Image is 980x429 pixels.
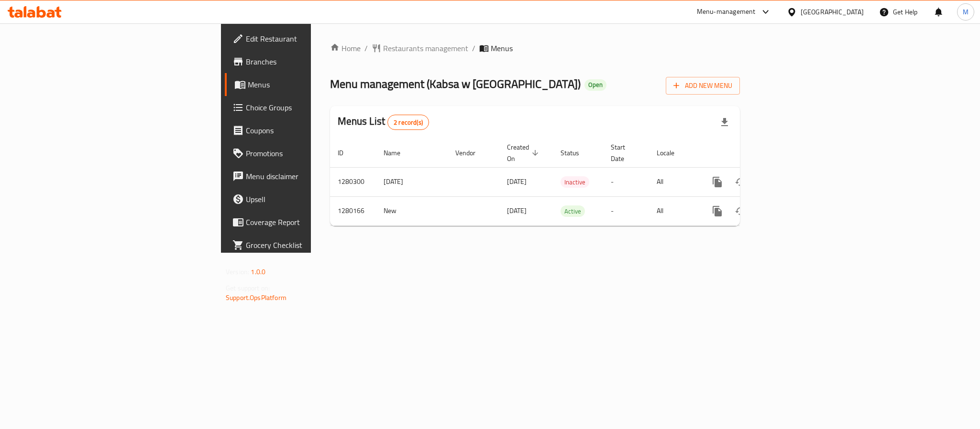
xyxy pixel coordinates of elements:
td: - [603,167,649,196]
span: Vendor [455,147,488,159]
button: Change Status [729,171,752,193]
a: Menus [225,73,385,96]
span: Upsell [246,193,377,205]
div: Menu-management [697,6,756,18]
span: ID [338,147,356,159]
span: 2 record(s) [388,118,429,127]
span: Start Date [611,141,638,164]
th: Actions [698,139,805,168]
span: Add New Menu [673,80,732,92]
div: Open [584,79,606,91]
h2: Menus List [338,114,429,130]
a: Restaurants management [372,43,468,54]
span: Status [561,147,592,159]
span: Menu disclaimer [246,171,377,182]
button: more [706,200,729,223]
a: Edit Restaurant [225,27,385,50]
a: Upsell [225,188,385,211]
td: - [603,196,649,225]
a: Branches [225,50,385,73]
span: Active [561,206,585,217]
a: Coupons [225,119,385,142]
a: Grocery Checklist [225,234,385,257]
span: Inactive [561,177,589,188]
span: Menus [248,79,377,90]
button: Add New Menu [666,77,740,95]
nav: breadcrumb [330,43,740,54]
button: Change Status [729,200,752,223]
div: Inactive [561,176,589,188]
div: Active [561,205,585,217]
div: Total records count [387,115,429,130]
span: Locale [657,147,687,159]
span: Name [384,147,413,159]
span: Restaurants management [383,43,468,54]
span: Version: [226,266,249,278]
span: Open [584,81,606,89]
span: Branches [246,56,377,67]
td: All [649,167,698,196]
a: Promotions [225,142,385,165]
span: Created On [507,141,541,164]
li: / [472,43,475,54]
a: Menu disclaimer [225,165,385,188]
table: enhanced table [330,139,805,226]
td: [DATE] [376,167,448,196]
span: Grocery Checklist [246,239,377,251]
div: Export file [713,111,736,134]
a: Support.OpsPlatform [226,291,286,304]
div: [GEOGRAPHIC_DATA] [801,7,864,17]
a: Choice Groups [225,96,385,119]
span: Coupons [246,125,377,136]
span: 1.0.0 [251,266,265,278]
span: M [963,7,969,17]
span: [DATE] [507,175,527,188]
span: Edit Restaurant [246,33,377,44]
span: Choice Groups [246,102,377,113]
span: Coverage Report [246,216,377,228]
span: Menu management ( Kabsa w [GEOGRAPHIC_DATA] ) [330,73,581,95]
span: Promotions [246,148,377,159]
td: New [376,196,448,225]
span: Menus [491,43,513,54]
button: more [706,171,729,193]
span: Get support on: [226,282,270,294]
a: Coverage Report [225,211,385,234]
span: [DATE] [507,204,527,217]
td: All [649,196,698,225]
